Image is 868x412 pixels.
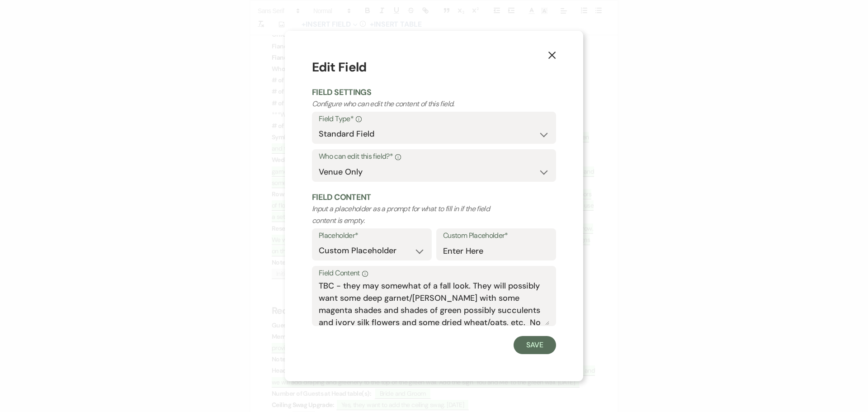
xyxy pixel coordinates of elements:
button: Save [514,336,556,354]
label: Custom Placeholder* [443,229,549,242]
h2: Field Settings [312,87,556,98]
label: Placeholder* [319,229,425,242]
h2: Field Content [312,192,556,203]
label: Field Type* [319,113,549,126]
label: Field Content [319,267,549,280]
textarea: TBC - they may somewhat of a fall look. They will possibly want some deep garnet/[PERSON_NAME] wi... [319,280,549,325]
label: Who can edit this field?* [319,150,549,163]
h1: Edit Field [312,58,556,77]
p: Input a placeholder as a prompt for what to fill in if the field content is empty. [312,203,507,226]
p: Configure who can edit the content of this field. [312,98,507,110]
